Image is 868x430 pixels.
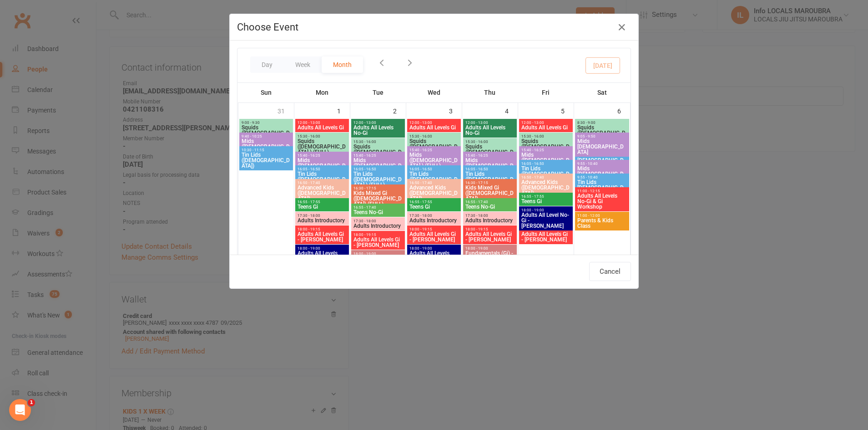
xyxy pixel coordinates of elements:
[465,218,515,223] span: Adults Introductory
[353,219,403,223] span: 17:30 - 18:00
[9,399,31,421] iframe: Intercom live chat
[577,166,628,182] span: Mids [DEMOGRAPHIC_DATA] (FULL)
[465,158,515,174] span: Mids ([DEMOGRAPHIC_DATA])
[278,103,294,118] div: 31
[409,171,459,188] span: Tin Lids ([DEMOGRAPHIC_DATA].)
[521,152,571,169] span: Mids ([DEMOGRAPHIC_DATA].)
[521,134,571,138] span: 15:30 - 16:00
[297,181,347,185] span: 16:50 - 17:40
[32,176,85,185] div: [PERSON_NAME]
[10,200,29,219] img: Profile image for Toby
[32,75,85,84] div: [PERSON_NAME]
[297,185,347,201] span: Advanced Kids ([DEMOGRAPHIC_DATA])
[577,121,628,125] span: 8:30 - 9:00
[521,175,571,179] span: 16:50 - 17:40
[297,134,347,138] span: 15:30 - 16:00
[297,154,347,158] span: 15:40 - 16:25
[297,231,347,242] span: Adults All Levels Gi - [PERSON_NAME]
[32,41,85,51] div: [PERSON_NAME]
[409,148,459,152] span: 15:40 - 16:25
[521,212,571,229] span: Adults All Level No-Gi - [PERSON_NAME]
[353,144,403,160] span: Squids ([DEMOGRAPHIC_DATA].)
[521,121,571,125] span: 12:00 - 13:00
[409,214,459,218] span: 17:30 - 18:00
[87,75,116,84] div: • 22h ago
[241,121,291,125] span: 9:00 - 9:30
[409,231,459,242] span: Adults All Levels Gi - [PERSON_NAME]
[87,108,116,118] div: • 23h ago
[21,307,40,313] span: Home
[297,200,347,204] span: 16:55 - 17:55
[409,227,459,231] span: 18:00 - 19:15
[409,251,459,261] span: Adults All Levels No-Gi - Ves Celic
[241,125,291,141] span: Squids ([DEMOGRAPHIC_DATA])
[521,148,571,152] span: 15:40 - 16:25
[465,204,515,210] span: Teens No-Gi
[465,231,515,242] span: Adults All Levels Gi - [PERSON_NAME]
[10,133,29,151] img: Profile image for Toby
[465,167,515,171] span: 16:05 - 16:50
[353,210,403,215] span: Teens No-Gi
[521,162,571,166] span: 16:05 - 16:50
[465,181,515,185] span: 16:30 - 17:15
[521,208,571,212] span: 18:00 - 19:00
[577,218,628,229] span: Parents & Kids Class
[350,83,406,102] th: Tue
[353,233,403,237] span: 18:00 - 19:15
[297,158,347,174] span: Mids ([DEMOGRAPHIC_DATA].)
[353,154,403,158] span: 15:40 - 16:25
[409,185,459,201] span: Advanced Kids ([DEMOGRAPHIC_DATA])
[409,204,459,210] span: Teens Gi
[465,214,515,218] span: 17:30 - 18:00
[61,284,121,321] button: Messages
[409,167,459,171] span: 16:05 - 16:50
[73,307,108,313] span: Messages
[577,138,628,155] span: Mids [DEMOGRAPHIC_DATA]
[353,252,403,256] span: 18:00 - 19:00
[521,195,571,199] span: 16:55 - 17:55
[465,140,515,144] span: 15:30 - 16:00
[10,268,29,286] img: Profile image for Toby
[32,268,88,276] span: Was that helpful?
[297,167,347,171] span: 16:05 - 16:50
[32,133,88,141] span: Was that helpful?
[465,251,515,261] span: Fundamentals (Gi) - [PERSON_NAME]
[577,175,628,179] span: 9:55 - 10:40
[462,83,518,102] th: Thu
[353,237,403,248] span: Adults All Levels Gi - [PERSON_NAME]
[297,171,347,188] span: Tin Lids ([DEMOGRAPHIC_DATA].)
[87,277,112,287] div: • [DATE]
[577,193,628,210] span: Adults All Levels No-Gi & Gi Workshop
[409,152,459,169] span: Mids ([DEMOGRAPHIC_DATA].) (FULL)
[589,262,631,281] button: Cancel
[409,200,459,204] span: 16:55 - 17:55
[505,103,518,118] div: 4
[465,246,515,251] span: 18:00 - 19:00
[406,83,462,102] th: Wed
[297,138,347,155] span: Squids ([DEMOGRAPHIC_DATA].) (FULL)
[353,223,403,229] span: Adults Introductory
[87,210,112,219] div: • [DATE]
[577,162,628,166] span: 9:55 - 10:40
[10,167,29,185] img: Profile image for Toby
[297,125,347,130] span: Adults All Levels Gi
[67,4,116,20] h1: Messages
[121,284,182,321] button: Help
[617,103,630,118] div: 6
[241,138,291,155] span: Mids ([DEMOGRAPHIC_DATA])
[465,121,515,125] span: 12:00 - 13:00
[32,201,88,208] span: Was that helpful?
[297,227,347,231] span: 18:00 - 19:15
[160,4,176,20] div: Close
[32,243,85,253] div: [PERSON_NAME]
[577,179,628,196] span: Tin Lids [DEMOGRAPHIC_DATA]
[521,199,571,204] span: Teens Gi
[465,154,515,158] span: 15:40 - 16:25
[87,243,112,253] div: • [DATE]
[32,142,85,152] div: [PERSON_NAME]
[353,158,403,174] span: Mids ([DEMOGRAPHIC_DATA])
[87,176,112,185] div: • [DATE]
[32,210,85,219] div: [PERSON_NAME]
[521,179,571,196] span: Advanced Kids ([DEMOGRAPHIC_DATA])
[297,214,347,218] span: 17:30 - 18:00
